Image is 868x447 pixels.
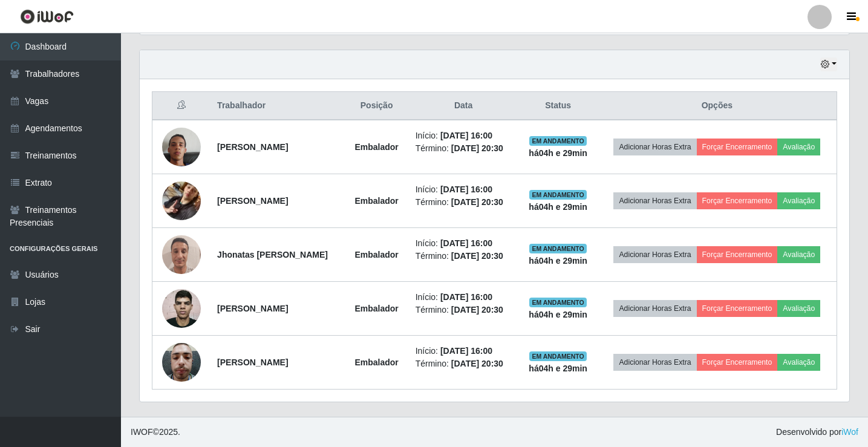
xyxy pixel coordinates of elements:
strong: há 04 h e 29 min [529,148,587,158]
img: 1672423155004.jpeg [162,113,201,181]
strong: [PERSON_NAME] [217,304,288,313]
time: [DATE] 16:00 [440,346,492,356]
span: EM ANDAMENTO [529,244,587,253]
strong: Embalador [354,142,398,152]
li: Início: [416,345,512,357]
time: [DATE] 20:30 [451,305,503,315]
time: [DATE] 16:00 [440,238,492,248]
li: Término: [416,196,512,209]
a: iWof [841,427,858,437]
time: [DATE] 20:30 [451,143,503,153]
span: EM ANDAMENTO [529,136,587,146]
span: EM ANDAMENTO [529,190,587,200]
button: Avaliação [777,246,820,263]
time: [DATE] 20:30 [451,251,503,261]
strong: há 04 h e 29 min [529,256,587,266]
img: 1736903160221.jpeg [162,229,201,280]
time: [DATE] 16:00 [440,184,492,194]
button: Adicionar Horas Extra [613,246,696,263]
button: Avaliação [777,354,820,371]
button: Forçar Encerramento [697,354,778,371]
strong: há 04 h e 29 min [529,364,587,373]
strong: [PERSON_NAME] [217,142,288,152]
li: Início: [416,183,512,196]
button: Forçar Encerramento [697,300,778,317]
strong: Embalador [354,357,398,367]
img: 1746137035035.jpeg [162,166,201,235]
strong: há 04 h e 29 min [529,202,587,212]
li: Término: [416,357,512,370]
button: Adicionar Horas Extra [613,354,696,371]
strong: [PERSON_NAME] [217,357,288,367]
li: Início: [416,129,512,142]
button: Adicionar Horas Extra [613,300,696,317]
span: Desenvolvido por [776,426,858,439]
span: © 2025 . [131,426,180,439]
span: EM ANDAMENTO [529,298,587,307]
button: Avaliação [777,192,820,209]
time: [DATE] 20:30 [451,359,503,368]
span: EM ANDAMENTO [529,351,587,361]
button: Adicionar Horas Extra [613,192,696,209]
li: Início: [416,237,512,250]
th: Data [408,92,519,120]
button: Forçar Encerramento [697,192,778,209]
li: Término: [416,304,512,316]
li: Término: [416,142,512,155]
strong: [PERSON_NAME] [217,196,288,206]
li: Início: [416,291,512,304]
img: 1742686144384.jpeg [162,336,201,388]
strong: Embalador [354,196,398,206]
time: [DATE] 16:00 [440,131,492,140]
th: Status [518,92,597,120]
button: Avaliação [777,300,820,317]
strong: Embalador [354,304,398,313]
button: Avaliação [777,139,820,155]
th: Opções [598,92,837,120]
li: Término: [416,250,512,263]
time: [DATE] 20:30 [451,197,503,207]
span: IWOF [131,427,153,437]
img: 1750990639445.jpeg [162,282,201,334]
th: Trabalhador [210,92,345,120]
button: Forçar Encerramento [697,139,778,155]
button: Adicionar Horas Extra [613,139,696,155]
button: Forçar Encerramento [697,246,778,263]
time: [DATE] 16:00 [440,292,492,302]
th: Posição [345,92,408,120]
strong: há 04 h e 29 min [529,310,587,319]
strong: Embalador [354,250,398,259]
strong: Jhonatas [PERSON_NAME] [217,250,328,259]
img: CoreUI Logo [20,9,74,24]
